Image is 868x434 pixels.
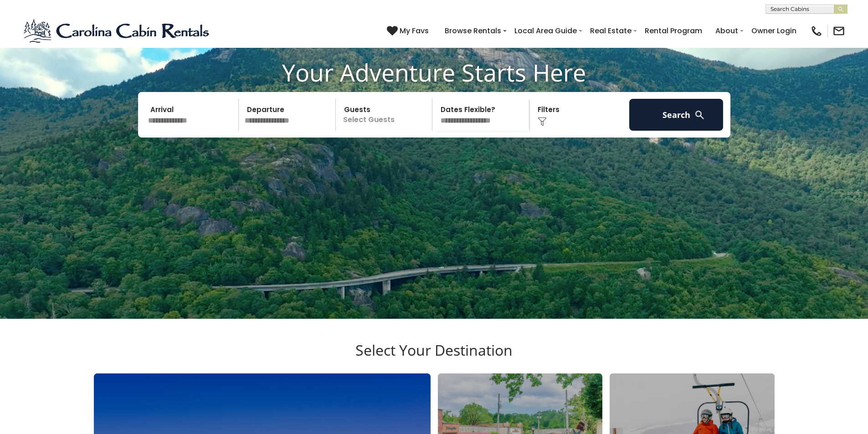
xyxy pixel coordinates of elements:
[387,25,431,37] a: My Favs
[7,58,861,87] h1: Your Adventure Starts Here
[629,99,724,131] button: Search
[747,23,801,39] a: Owner Login
[810,25,823,37] img: phone-regular-black.png
[694,109,705,121] img: search-regular-white.png
[510,23,581,39] a: Local Area Guide
[23,17,212,45] img: Blue-2.png
[832,25,845,37] img: mail-regular-black.png
[538,117,547,126] img: filter--v1.png
[640,23,707,39] a: Rental Program
[339,99,432,131] p: Select Guests
[440,23,506,39] a: Browse Rentals
[711,23,743,39] a: About
[400,25,429,36] span: My Favs
[92,342,776,373] h3: Select Your Destination
[586,23,636,39] a: Real Estate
